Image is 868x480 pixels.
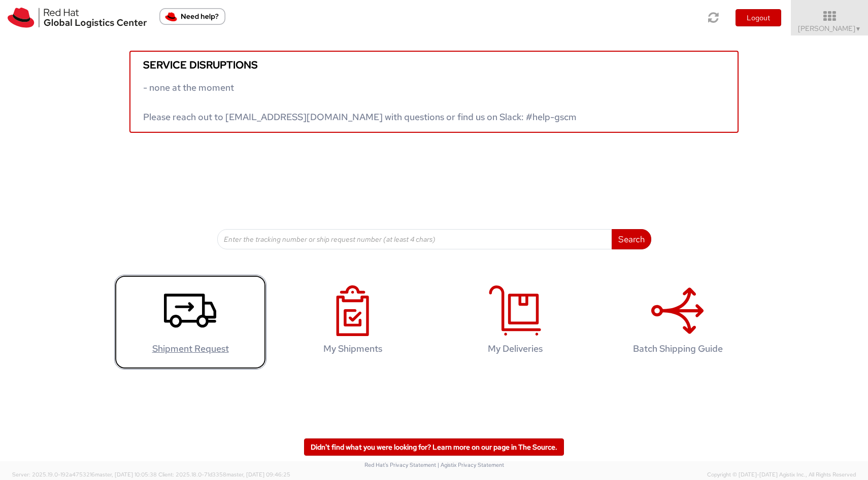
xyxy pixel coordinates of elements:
button: Logout [736,9,781,26]
h4: Batch Shipping Guide [612,344,743,354]
h4: My Deliveries [450,344,581,354]
a: Batch Shipping Guide [602,275,754,370]
h4: Shipment Request [125,344,256,354]
a: Didn't find what you were looking for? Learn more on our page in The Source. [304,438,564,456]
a: My Deliveries [439,275,591,370]
img: rh-logistics-00dfa346123c4ec078e1.svg [8,8,147,28]
a: Shipment Request [114,275,266,370]
span: ▼ [855,25,861,33]
span: Client: 2025.18.0-71d3358 [158,471,290,478]
span: Server: 2025.19.0-192a4753216 [12,471,157,478]
a: | Agistix Privacy Statement [438,461,504,468]
button: Search [612,229,651,249]
span: - none at the moment Please reach out to [EMAIL_ADDRESS][DOMAIN_NAME] with questions or find us o... [143,82,577,123]
span: master, [DATE] 10:05:38 [95,471,157,478]
a: Service disruptions - none at the moment Please reach out to [EMAIL_ADDRESS][DOMAIN_NAME] with qu... [129,51,739,133]
a: Red Hat's Privacy Statement [364,461,436,468]
button: Need help? [159,8,225,25]
h4: My Shipments [287,344,418,354]
a: My Shipments [277,275,429,370]
h5: Service disruptions [143,59,725,70]
input: Enter the tracking number or ship request number (at least 4 chars) [217,229,612,249]
span: [PERSON_NAME] [798,24,861,33]
span: Copyright © [DATE]-[DATE] Agistix Inc., All Rights Reserved [707,471,856,479]
span: master, [DATE] 09:46:25 [226,471,290,478]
